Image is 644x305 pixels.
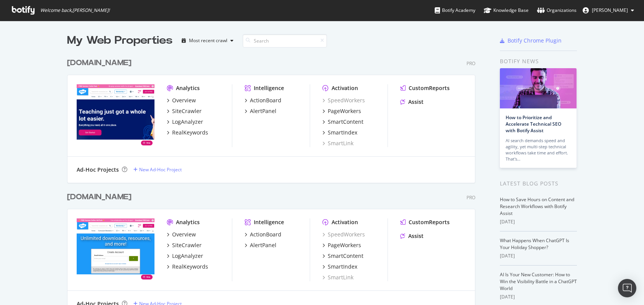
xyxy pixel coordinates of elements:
[409,218,450,226] div: CustomReports
[322,252,363,260] a: SmartContent
[179,34,237,47] button: Most recent crawl
[500,294,577,300] div: [DATE]
[245,231,281,238] a: ActionBoard
[167,241,202,249] a: SiteCrawler
[67,192,135,203] a: [DOMAIN_NAME]
[400,218,450,226] a: CustomReports
[332,218,358,226] div: Activation
[133,166,182,173] a: New Ad-Hoc Project
[250,97,281,104] div: ActionBoard
[592,7,628,13] span: Paul Beer
[67,33,172,48] div: My Web Properties
[322,118,363,126] a: SmartContent
[408,232,424,240] div: Assist
[500,57,577,66] div: Botify news
[77,218,154,280] img: twinkl.co.uk
[500,68,577,108] img: How to Prioritize and Accelerate Technical SEO with Botify Assist
[328,118,363,126] div: SmartContent
[400,84,450,92] a: CustomReports
[172,118,203,126] div: LogAnalyzer
[250,231,281,238] div: ActionBoard
[254,218,284,226] div: Intelligence
[172,97,196,104] div: Overview
[167,129,208,136] a: RealKeywords
[537,7,577,14] div: Organizations
[322,107,361,115] a: PageWorkers
[322,274,353,281] a: SmartLink
[500,218,577,225] div: [DATE]
[328,107,361,115] div: PageWorkers
[172,129,208,136] div: RealKeywords
[67,57,135,69] a: [DOMAIN_NAME]
[500,237,569,251] a: What Happens When ChatGPT Is Your Holiday Shopper?
[245,107,276,115] a: AlertPanel
[577,4,640,16] button: [PERSON_NAME]
[172,263,208,271] div: RealKeywords
[328,252,363,260] div: SmartContent
[77,166,119,174] div: Ad-Hoc Projects
[435,7,475,14] div: Botify Academy
[172,252,203,260] div: LogAnalyzer
[245,241,276,249] a: AlertPanel
[500,253,577,259] div: [DATE]
[67,57,131,69] div: [DOMAIN_NAME]
[189,38,227,43] div: Most recent crawl
[328,241,361,249] div: PageWorkers
[328,129,357,136] div: SmartIndex
[167,97,196,104] a: Overview
[172,107,202,115] div: SiteCrawler
[245,97,281,104] a: ActionBoard
[506,138,571,162] div: AI search demands speed and agility, yet multi-step technical workflows take time and effort. Tha...
[167,107,202,115] a: SiteCrawler
[400,232,424,240] a: Assist
[77,84,154,146] img: www.twinkl.com.au
[500,37,562,44] a: Botify Chrome Plugin
[408,98,424,106] div: Assist
[322,263,357,271] a: SmartIndex
[500,196,574,216] a: How to Save Hours on Content and Research Workflows with Botify Assist
[243,34,327,48] input: Search
[467,60,475,67] div: Pro
[167,118,203,126] a: LogAnalyzer
[167,231,196,238] a: Overview
[176,218,200,226] div: Analytics
[67,192,131,203] div: [DOMAIN_NAME]
[508,37,562,44] div: Botify Chrome Plugin
[506,114,561,134] a: How to Prioritize and Accelerate Technical SEO with Botify Assist
[167,263,208,271] a: RealKeywords
[40,7,110,13] span: Welcome back, [PERSON_NAME] !
[322,231,365,238] a: SpeedWorkers
[167,252,203,260] a: LogAnalyzer
[332,84,358,92] div: Activation
[254,84,284,92] div: Intelligence
[250,107,276,115] div: AlertPanel
[322,241,361,249] a: PageWorkers
[322,139,353,147] a: SmartLink
[484,7,529,14] div: Knowledge Base
[467,194,475,201] div: Pro
[322,129,357,136] a: SmartIndex
[500,271,577,292] a: AI Is Your New Customer: How to Win the Visibility Battle in a ChatGPT World
[618,279,636,297] div: Open Intercom Messenger
[250,241,276,249] div: AlertPanel
[409,84,450,92] div: CustomReports
[500,179,577,188] div: Latest Blog Posts
[400,98,424,106] a: Assist
[139,166,182,173] div: New Ad-Hoc Project
[322,97,365,104] a: SpeedWorkers
[328,263,357,271] div: SmartIndex
[172,231,196,238] div: Overview
[172,241,202,249] div: SiteCrawler
[176,84,200,92] div: Analytics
